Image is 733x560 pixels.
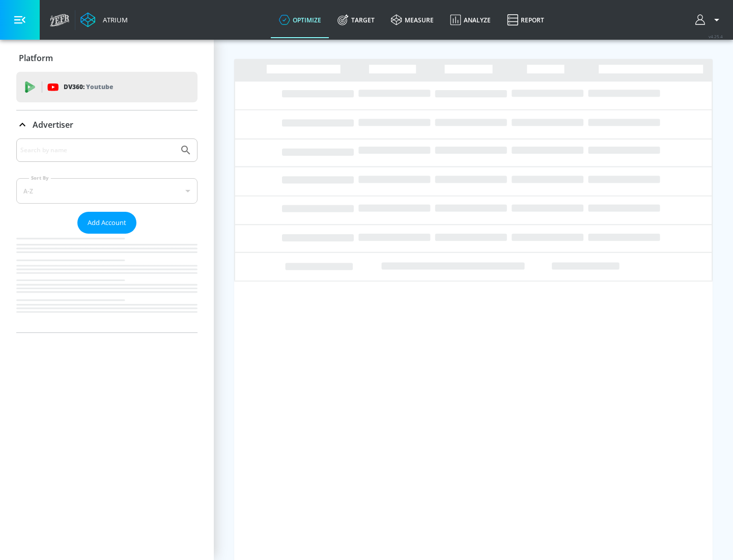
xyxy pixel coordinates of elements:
div: Platform [16,44,198,72]
nav: list of Advertiser [16,234,198,332]
a: optimize [271,2,329,38]
label: Sort By [29,175,51,181]
a: Target [329,2,383,38]
div: Advertiser [16,110,198,139]
input: Search by name [20,144,175,157]
p: Advertiser [33,119,73,130]
div: A-Z [16,178,198,204]
span: v 4.25.4 [709,34,723,39]
button: Add Account [77,212,136,234]
p: DV360: [64,81,113,93]
p: Youtube [86,81,113,92]
div: DV360: Youtube [16,72,198,102]
div: Advertiser [16,138,198,332]
div: Atrium [99,15,128,24]
a: measure [383,2,442,38]
p: Platform [19,52,53,64]
span: Add Account [88,217,126,229]
a: Atrium [80,12,128,27]
a: Report [499,2,552,38]
a: Analyze [442,2,499,38]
